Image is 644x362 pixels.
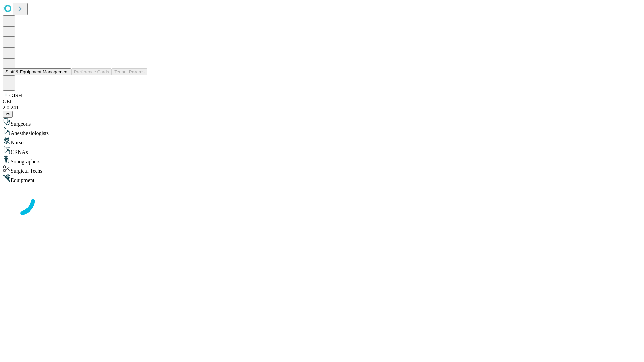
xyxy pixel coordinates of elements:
[71,68,112,75] button: Preference Cards
[3,136,641,146] div: Nurses
[5,112,10,117] span: @
[3,165,641,174] div: Surgical Techs
[3,146,641,155] div: CRNAs
[3,155,641,165] div: Sonographers
[3,174,641,183] div: Equipment
[9,93,22,98] span: GJSH
[3,111,13,118] button: @
[3,99,641,105] div: GEI
[3,127,641,136] div: Anesthesiologists
[3,118,641,127] div: Surgeons
[112,68,147,75] button: Tenant Params
[3,68,71,75] button: Staff & Equipment Management
[3,105,641,111] div: 2.0.241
